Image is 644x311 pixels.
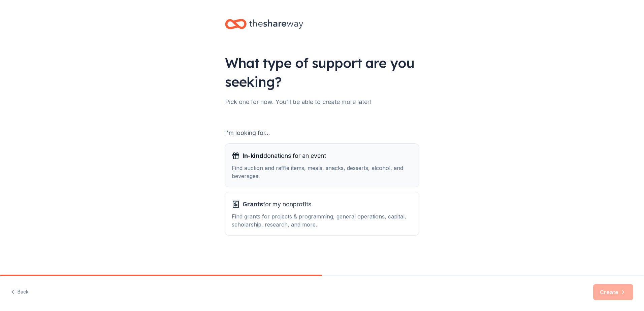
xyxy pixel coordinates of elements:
[232,212,412,229] div: Find grants for projects & programming, general operations, capital, scholarship, research, and m...
[225,54,419,91] div: What type of support are you seeking?
[225,97,419,107] div: Pick one for now. You'll be able to create more later!
[232,164,412,180] div: Find auction and raffle items, meals, snacks, desserts, alcohol, and beverages.
[243,201,263,208] span: Grants
[243,150,326,161] span: donations for an event
[225,144,419,187] button: In-kinddonations for an eventFind auction and raffle items, meals, snacks, desserts, alcohol, and...
[225,192,419,235] button: Grantsfor my nonprofitsFind grants for projects & programming, general operations, capital, schol...
[11,285,29,299] button: Back
[243,152,263,159] span: In-kind
[243,199,311,210] span: for my nonprofits
[225,128,419,138] div: I'm looking for...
